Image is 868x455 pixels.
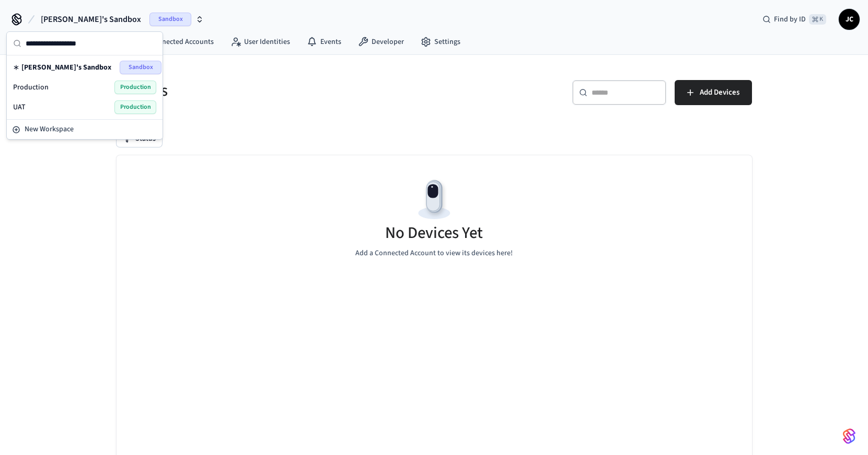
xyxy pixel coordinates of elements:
span: Production [114,100,156,114]
span: Find by ID [774,14,806,25]
button: JC [839,9,860,30]
span: JC [840,10,859,29]
a: Events [298,32,350,51]
span: Production [13,82,49,93]
button: New Workspace [8,121,161,138]
a: Connected Accounts [128,32,222,51]
a: Settings [412,32,469,51]
p: Add a Connected Account to view its devices here! [355,248,513,259]
span: UAT [13,102,26,112]
img: Devices Empty State [411,176,458,223]
h5: No Devices Yet [385,222,483,244]
button: Add Devices [675,80,752,105]
span: New Workspace [25,124,74,135]
span: Production [114,81,156,94]
span: Sandbox [120,61,161,74]
span: [PERSON_NAME]'s Sandbox [21,62,111,73]
div: Suggestions [7,55,163,119]
span: Sandbox [149,13,191,26]
a: User Identities [222,32,298,51]
img: SeamLogoGradient.69752ec5.svg [843,428,855,445]
span: [PERSON_NAME]'s Sandbox [41,13,141,26]
span: Add Devices [700,86,739,99]
div: Find by ID⌘ K [754,10,835,29]
h5: Devices [117,80,428,101]
span: ⌘ K [809,14,826,25]
a: Developer [350,32,412,51]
